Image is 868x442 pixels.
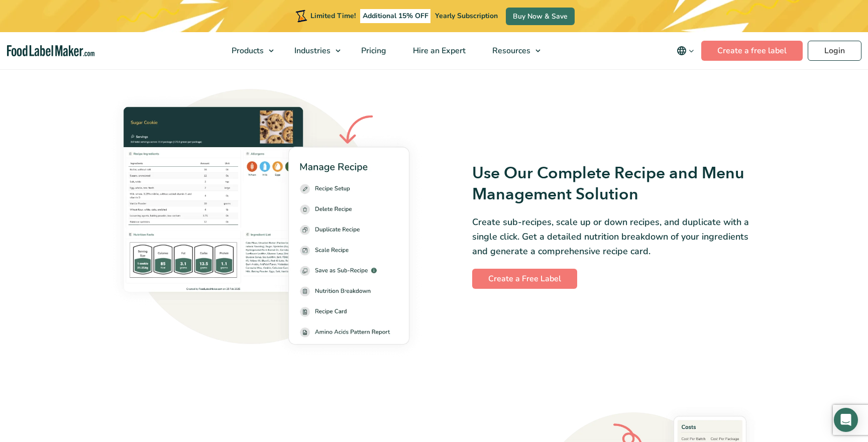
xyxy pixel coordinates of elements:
a: Industries [281,32,346,69]
span: Hire an Expert [410,45,467,56]
a: Resources [479,32,546,69]
a: Create a free label [701,41,803,61]
div: Open Intercom Messenger [834,408,858,432]
a: Create a Free Label [472,269,577,289]
span: Additional 15% OFF [360,9,431,23]
a: Buy Now & Save [506,8,575,25]
span: Yearly Subscription [435,11,498,21]
a: Pricing [348,32,397,69]
span: Pricing [358,45,387,56]
h3: Use Our Complete Recipe and Menu Management Solution [472,163,763,205]
span: Industries [291,45,332,56]
p: Create sub-recipes, scale up or down recipes, and duplicate with a single click. Get a detailed n... [472,215,763,258]
span: Limited Time! [310,11,356,21]
a: Login [808,41,861,61]
span: Resources [489,45,531,56]
span: Products [229,45,265,56]
a: Products [219,32,279,69]
a: Hire an Expert [400,32,477,69]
